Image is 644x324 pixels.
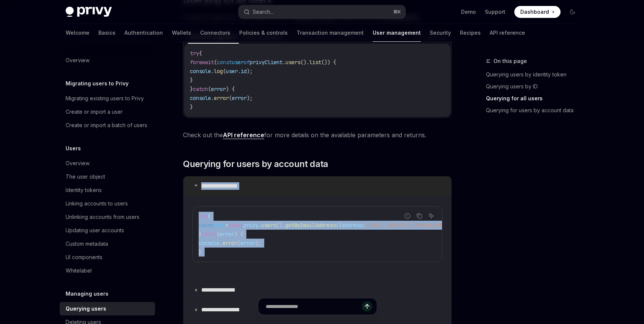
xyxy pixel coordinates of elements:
[199,213,208,220] span: try
[300,59,309,66] span: ().
[217,231,220,238] span: (
[211,68,214,75] span: .
[183,130,452,140] span: Check out the for more details on the available parameters and returns.
[60,224,155,237] a: Updating user accounts
[229,95,232,101] span: (
[238,68,241,75] span: .
[232,59,244,66] span: user
[226,86,235,92] span: ) {
[490,24,525,42] a: API reference
[220,231,234,238] span: error
[460,24,481,42] a: Recipes
[199,231,202,238] span: }
[285,59,300,66] span: users
[485,8,505,16] a: Support
[250,59,282,66] span: privyClient
[493,57,527,66] span: On this page
[124,24,163,42] a: Authentication
[247,95,253,101] span: );
[190,104,193,110] span: }
[258,222,261,229] span: .
[285,222,336,229] span: getByEmailAddress
[202,231,217,238] span: catch
[66,253,102,262] div: UI components
[430,24,451,42] a: Security
[282,59,285,66] span: .
[66,94,144,103] div: Migrating existing users to Privy
[243,222,258,229] span: privy
[520,8,549,16] span: Dashboard
[60,302,155,315] a: Querying users
[414,211,424,221] button: Copy the contents from the code block
[190,86,193,92] span: }
[208,213,211,220] span: {
[336,222,342,229] span: ({
[220,240,222,246] span: .
[183,158,328,170] span: Querying for users by account data
[240,240,255,246] span: error
[60,197,155,210] a: Linking accounts to users
[190,77,193,84] span: }
[60,170,155,183] a: The user object
[244,59,250,66] span: of
[66,107,123,116] div: Create or import a user
[66,186,102,195] div: Identity tokens
[297,24,364,42] a: Transaction management
[426,211,436,221] button: Ask AI
[486,69,584,81] a: Querying users by identity token
[255,240,261,246] span: );
[342,222,366,229] span: address:
[60,54,155,67] a: Overview
[239,24,288,42] a: Policies & controls
[98,24,116,42] a: Basics
[193,86,208,92] span: catch
[234,231,243,238] span: ) {
[211,95,214,101] span: .
[199,249,202,255] span: }
[60,105,155,119] a: Create or import a user
[60,119,155,132] a: Create or import a batch of users
[214,95,229,101] span: error
[208,86,211,92] span: (
[60,251,155,264] a: UI components
[228,222,243,229] span: await
[309,59,321,66] span: list
[190,59,199,66] span: for
[66,226,124,235] div: Updating user accounts
[199,240,220,246] span: console
[183,176,451,280] details: **** **** **** *Report incorrect codeCopy the contents from the code blockAsk AItry{ constuser=aw...
[211,86,226,92] span: error
[486,92,584,104] a: Querying for all users
[199,59,214,66] span: await
[241,68,247,75] span: id
[486,104,584,116] a: Querying for users by account data
[214,59,217,66] span: (
[66,24,89,42] a: Welcome
[276,222,285,229] span: ().
[237,240,240,246] span: (
[223,131,264,139] a: API reference
[172,24,191,42] a: Wallets
[199,50,202,57] span: {
[214,68,223,75] span: log
[217,59,232,66] span: const
[200,24,230,42] a: Connectors
[66,159,89,168] div: Overview
[566,6,578,18] button: Toggle dark mode
[366,222,452,229] span: [EMAIL_ADDRESS][DOMAIN_NAME]'
[253,7,274,16] div: Search...
[66,304,106,313] div: Querying users
[60,183,155,197] a: Identity tokens
[66,79,129,88] h5: Migrating users to Privy
[461,8,476,16] a: Demo
[66,213,139,221] div: Unlinking accounts from users
[60,237,155,251] a: Custom metadata
[190,68,211,75] span: console
[226,68,238,75] span: user
[66,239,108,248] div: Custom metadata
[60,264,155,277] a: Whitelabel
[190,50,199,57] span: try
[362,301,372,312] button: Send message
[373,24,421,42] a: User management
[66,289,108,298] h5: Managing users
